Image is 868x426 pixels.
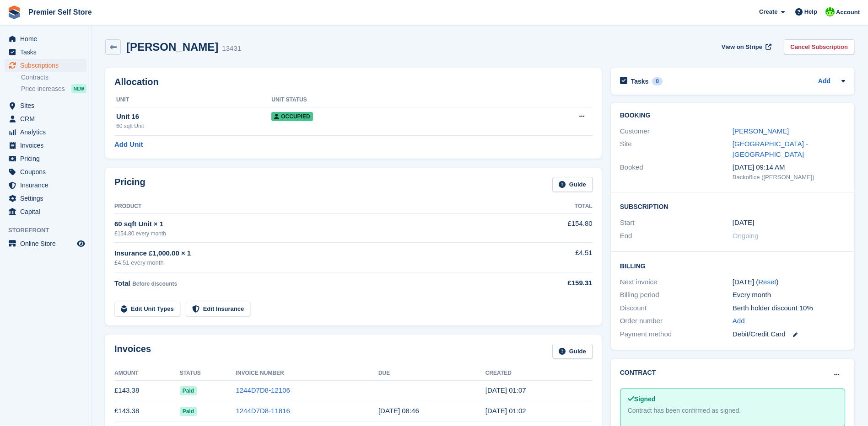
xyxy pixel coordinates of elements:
[620,277,733,288] div: Next invoice
[114,380,180,401] td: £143.38
[552,177,593,192] a: Guide
[5,205,86,218] a: menu
[114,366,180,381] th: Amount
[5,112,86,125] a: menu
[114,258,518,267] div: £4.51 every month
[733,232,759,240] span: Ongoing
[733,162,845,173] div: [DATE] 09:14 AM
[620,261,845,270] h2: Billing
[733,218,754,228] time: 2023-02-03 00:00:00 UTC
[180,407,197,416] span: Paid
[75,238,86,249] a: Preview store
[518,243,592,272] td: £4.51
[733,173,845,182] div: Backoffice ([PERSON_NAME])
[733,316,745,326] a: Add
[620,303,733,314] div: Discount
[620,290,733,300] div: Billing period
[236,366,378,381] th: Invoice Number
[485,366,593,381] th: Created
[733,277,845,288] div: [DATE] ( )
[5,192,86,205] a: menu
[620,218,733,228] div: Start
[71,84,86,93] div: NEW
[718,39,773,54] a: View on Stripe
[759,7,777,16] span: Create
[620,316,733,326] div: Order number
[5,237,86,250] a: menu
[733,303,845,314] div: Berth holder discount 10%
[518,213,592,242] td: £154.80
[20,205,75,218] span: Capital
[518,278,592,288] div: £159.31
[114,229,518,238] div: £154.80 every month
[180,366,236,381] th: Status
[126,41,218,53] h2: [PERSON_NAME]
[236,407,290,415] a: 1244D7D8-11816
[20,152,75,165] span: Pricing
[21,85,65,93] span: Price increases
[552,344,593,359] a: Guide
[25,5,96,20] a: Premier Self Store
[758,278,776,286] a: Reset
[132,281,177,287] span: Before discounts
[631,77,649,85] h2: Tasks
[114,302,180,317] a: Edit Unit Types
[20,179,75,192] span: Insurance
[7,5,21,19] img: stora-icon-8386f47178a22dfd0bd8f6a31ec36ba5ce8667c1dd55bd0f319d3a0aa187defe.svg
[620,202,845,211] h2: Subscription
[485,407,526,415] time: 2025-08-03 00:02:50 UTC
[5,165,86,178] a: menu
[378,407,419,415] time: 2025-09-07 07:46:48 UTC
[5,46,86,59] a: menu
[5,139,86,152] a: menu
[652,77,663,85] div: 0
[20,165,75,178] span: Coupons
[620,162,733,181] div: Booked
[518,199,592,214] th: Total
[114,248,518,259] div: Insurance £1,000.00 × 1
[818,76,830,87] a: Add
[620,368,656,378] h2: Contract
[20,139,75,152] span: Invoices
[5,179,86,192] a: menu
[114,219,518,229] div: 60 sqft Unit × 1
[271,112,313,121] span: Occupied
[825,7,835,16] img: Kirsten Hallett
[620,139,733,160] div: Site
[114,401,180,421] td: £143.38
[236,386,290,394] a: 1244D7D8-12106
[20,32,75,45] span: Home
[733,329,845,340] div: Debit/Credit Card
[628,406,837,415] div: Contract has been confirmed as signed.
[21,84,86,94] a: Price increases NEW
[114,199,518,214] th: Product
[116,112,271,122] div: Unit 16
[114,93,271,107] th: Unit
[5,152,86,165] a: menu
[114,279,130,287] span: Total
[20,192,75,205] span: Settings
[5,59,86,72] a: menu
[628,394,837,404] div: Signed
[114,344,151,359] h2: Invoices
[20,112,75,125] span: CRM
[222,43,241,54] div: 13431
[804,7,817,16] span: Help
[5,32,86,45] a: menu
[186,302,251,317] a: Edit Insurance
[5,99,86,112] a: menu
[271,93,491,107] th: Unit Status
[620,112,845,119] h2: Booking
[20,59,75,72] span: Subscriptions
[722,43,762,52] span: View on Stripe
[21,73,86,82] a: Contracts
[20,46,75,59] span: Tasks
[733,290,845,300] div: Every month
[114,77,593,87] h2: Allocation
[5,126,86,138] a: menu
[20,99,75,112] span: Sites
[620,231,733,241] div: End
[485,386,526,394] time: 2025-09-03 00:07:34 UTC
[733,127,789,135] a: [PERSON_NAME]
[836,8,860,17] span: Account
